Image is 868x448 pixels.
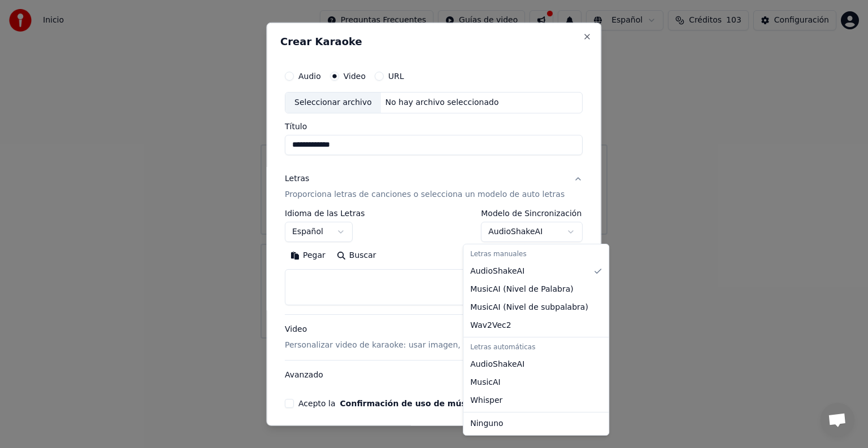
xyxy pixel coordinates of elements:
span: Ninguno [470,418,503,429]
span: AudioShakeAI [470,359,524,370]
div: Letras manuales [466,247,606,262]
span: MusicAI ( Nivel de Palabra ) [470,284,574,295]
span: AudioShakeAI [470,266,524,277]
span: Wav2Vec2 [470,320,511,331]
span: MusicAI [470,377,501,388]
span: MusicAI ( Nivel de subpalabra ) [470,302,588,313]
div: Letras automáticas [466,340,606,355]
span: Whisper [470,395,502,406]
